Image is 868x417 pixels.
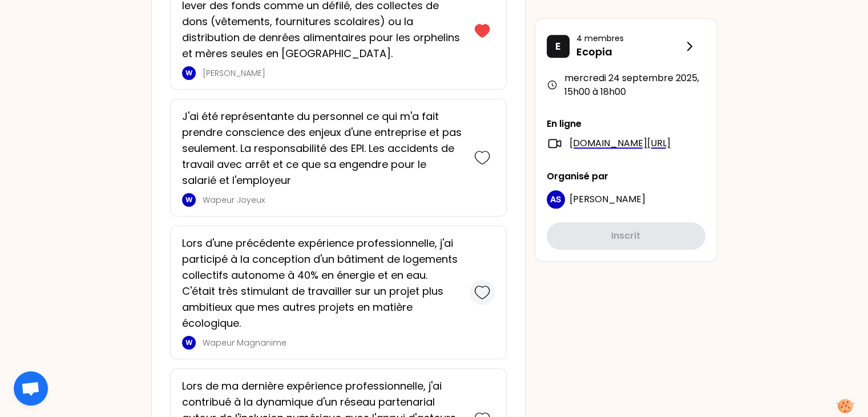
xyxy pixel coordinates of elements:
p: [PERSON_NAME] [203,67,463,79]
p: W [185,338,192,347]
p: En ligne [547,117,705,131]
p: Ecopia [576,44,683,60]
p: Wapeur Magnanime [203,337,463,348]
a: [DOMAIN_NAME][URL] [570,137,671,150]
p: Wapeur Joyeux [203,194,463,206]
p: J'ai été représentante du personnel ce qui m'a fait prendre conscience des enjeux d'une entrepris... [182,109,463,189]
p: Lors d'une précédente expérience professionnelle, j'ai participé à la conception d'un bâtiment de... [182,235,463,331]
p: E [555,38,561,54]
button: Inscrit [547,222,705,250]
p: Organisé par [547,170,705,183]
div: Ouvrir le chat [14,371,48,406]
p: 4 membres [576,33,683,44]
p: W [185,195,192,205]
div: mercredi 24 septembre 2025 , 15h00 à 18h00 [547,71,705,99]
p: W [185,69,192,78]
span: [PERSON_NAME] [570,193,645,206]
p: AS [550,194,561,205]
